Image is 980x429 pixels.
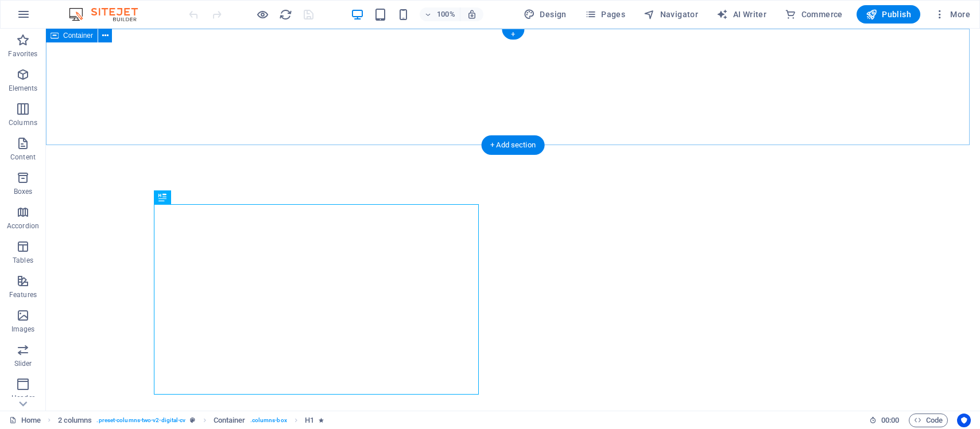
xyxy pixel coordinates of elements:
[305,414,314,427] span: Click to select. Double-click to edit
[934,9,970,20] span: More
[467,9,477,19] i: On resize automatically adjust zoom level to fit chosen device.
[519,5,571,24] button: Design
[481,135,545,155] div: + Add section
[580,5,630,24] button: Pages
[58,414,92,427] span: Click to select. Double-click to edit
[712,5,771,24] button: AI Writer
[437,7,455,21] h6: 100%
[420,7,460,21] button: 100%
[957,414,971,427] button: Usercentrics
[9,84,38,93] p: Elements
[9,290,37,299] p: Features
[8,49,37,58] p: Favorites
[13,256,33,265] p: Tables
[639,5,703,24] button: Navigator
[881,414,899,427] span: 00 00
[250,414,287,427] span: . columns-box
[857,5,920,24] button: Publish
[10,153,36,162] p: Content
[11,325,35,334] p: Images
[66,7,152,21] img: Editor Logo
[644,9,698,20] span: Navigator
[11,393,34,403] p: Header
[255,7,269,21] button: Click here to leave preview mode and continue editing
[914,414,943,427] span: Code
[502,29,524,40] div: +
[63,32,93,39] span: Container
[190,417,195,423] i: This element is a customizable preset
[524,9,567,20] span: Design
[909,414,948,427] button: Code
[889,416,891,424] span: :
[9,414,41,427] a: Click to cancel selection. Double-click to open Pages
[279,8,292,21] i: Reload page
[58,414,324,427] nav: breadcrumb
[7,221,39,231] p: Accordion
[780,5,847,24] button: Commerce
[585,9,625,20] span: Pages
[96,414,185,427] span: . preset-columns-two-v2-digital-cv
[14,359,32,368] p: Slider
[716,9,766,20] span: AI Writer
[519,5,571,24] div: Design (Ctrl+Alt+Y)
[754,131,963,409] iframe: To enrich screen reader interactions, please activate Accessibility in Grammarly extension settings
[214,414,246,427] span: Click to select. Double-click to edit
[278,7,292,21] button: reload
[785,9,843,20] span: Commerce
[14,187,33,196] p: Boxes
[866,9,911,20] span: Publish
[319,417,324,423] i: Element contains an animation
[929,5,975,24] button: More
[869,414,900,427] h6: Session time
[9,118,37,127] p: Columns
[46,29,980,411] iframe: To enrich screen reader interactions, please activate Accessibility in Grammarly extension settings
